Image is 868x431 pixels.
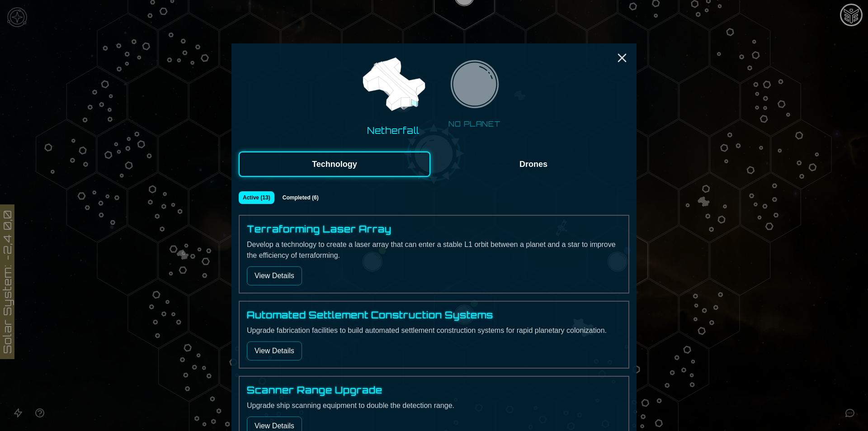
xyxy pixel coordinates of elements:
button: Technology [239,152,430,177]
button: NO PLANET [440,55,510,133]
button: Close [615,51,629,65]
h4: Terraforming Laser Array [247,223,392,236]
p: Upgrade ship scanning equipment to double the detection range. [247,400,621,411]
button: View Details [247,266,302,285]
p: Develop a technology to create a laser array that can enter a stable L1 orbit between a planet an... [247,239,621,261]
img: Planet [446,58,503,115]
button: Active (13) [239,191,274,204]
button: Completed (6) [278,191,323,204]
h4: Scanner Range Upgrade [247,384,382,397]
button: Netherfall [350,46,436,141]
button: View Details [247,341,302,360]
h4: Automated Settlement Construction Systems [247,309,493,322]
p: Upgrade fabrication facilities to build automated settlement construction systems for rapid plane... [247,325,621,336]
button: Drones [438,152,629,177]
img: Ship [359,50,428,120]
